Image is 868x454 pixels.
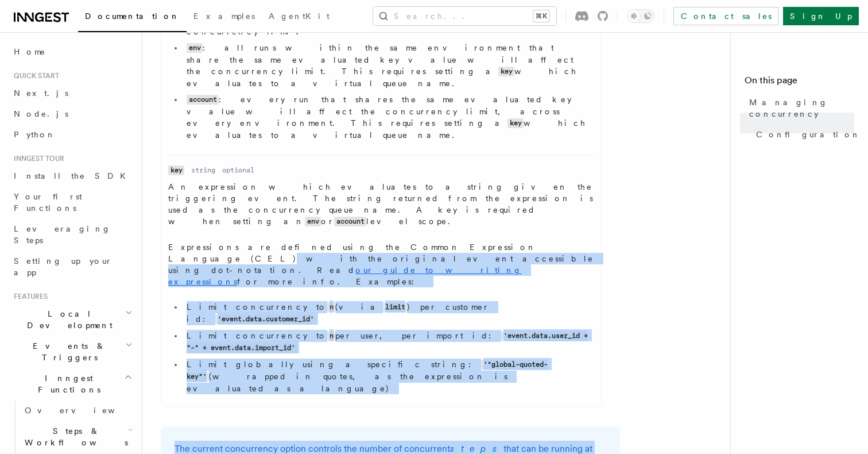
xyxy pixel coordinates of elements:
a: Python [9,124,135,145]
li: : every run that shares the same evaluated key value will affect the concurrency limit, across ev... [183,94,594,141]
button: Events & Triggers [9,336,135,368]
button: Toggle dark mode [627,9,654,23]
span: Inngest Functions [9,372,124,395]
a: AgentKit [262,3,336,31]
a: Examples [187,3,262,31]
button: Inngest Functions [9,368,135,400]
a: Leveraging Steps [9,218,135,251]
a: Configuration [751,124,854,145]
span: Leveraging Steps [14,224,111,245]
span: Overview [25,406,143,415]
span: Documentation [85,11,180,21]
button: Local Development [9,303,135,336]
button: Steps & Workflows [20,421,135,453]
span: Examples [193,11,255,21]
kbd: ⌘K [533,10,549,22]
code: account [187,95,219,105]
button: Search...⌘K [373,7,556,25]
dd: string [191,166,215,175]
span: Managing concurrency [749,97,854,120]
code: n [327,331,335,341]
li: Limit concurrency to per user, per import id: [183,330,594,354]
code: env [305,217,321,226]
a: our guide to writing expressions [168,266,522,286]
span: Inngest tour [9,154,64,163]
p: An expression which evaluates to a string given the triggering event. The string returned from th... [168,181,594,228]
code: n [327,302,335,312]
span: Python [14,130,56,139]
span: Configuration [756,129,861,140]
code: key [168,166,184,175]
li: Limit concurrency to (via ) per customer id: [183,301,594,325]
a: Your first Functions [9,186,135,218]
span: Local Development [9,308,125,331]
a: Sign Up [783,7,859,25]
p: Expressions are defined using the Common Expression Language (CEL) with the original event access... [168,241,594,287]
a: Home [9,41,135,62]
em: steps [450,443,503,454]
span: Steps & Workflows [20,425,128,448]
code: 'event.data.customer_id' [215,314,316,324]
code: env [187,43,203,53]
li: Limit globally using a specific string: (wrapped in quotes, as the expression is evaluated as a l... [183,359,594,394]
a: Setting up your app [9,251,135,283]
a: Documentation [78,3,187,32]
span: AgentKit [269,11,330,21]
h4: On this page [745,74,854,92]
a: Overview [20,400,135,421]
code: account [334,217,366,226]
span: Home [14,46,46,57]
code: limit [383,302,407,312]
a: Install the SDK [9,166,135,186]
span: Events & Triggers [9,340,125,363]
span: Install the SDK [14,171,133,180]
code: key [498,67,514,76]
a: Contact sales [673,7,778,25]
code: key [507,118,524,128]
a: Node.js [9,103,135,124]
span: Features [9,292,48,301]
span: Next.js [14,89,68,98]
a: Next.js [9,83,135,103]
li: : all runs within the same environment that share the same evaluated key value will affect the co... [183,42,594,89]
span: Node.js [14,109,68,118]
a: Managing concurrency [745,92,854,124]
dd: optional [222,166,254,175]
span: Quick start [9,71,59,80]
span: Setting up your app [14,256,113,277]
span: Your first Functions [14,192,82,213]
